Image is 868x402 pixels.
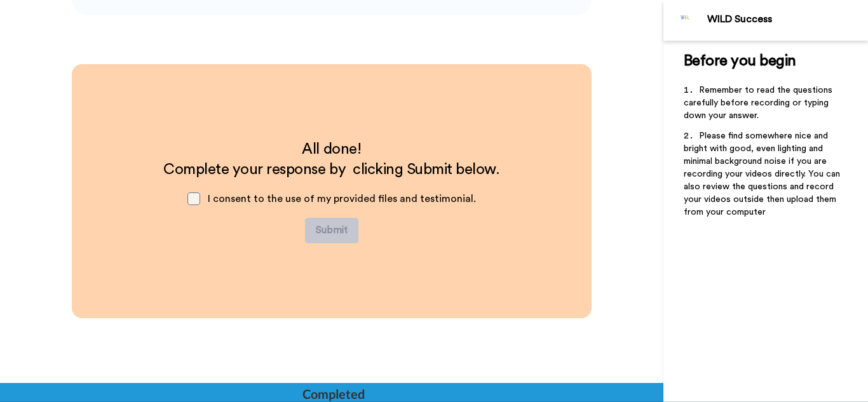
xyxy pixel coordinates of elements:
span: Remember to read the questions carefully before recording or typing down your answer. [684,86,835,120]
div: WILD Success [707,13,867,25]
span: I consent to the use of my provided files and testimonial. [208,194,476,204]
span: Complete your response by clicking Submit below. [163,162,499,177]
span: All done! [302,142,361,157]
span: Please find somewhere nice and bright with good, even lighting and minimal background noise if yo... [684,131,843,217]
span: Before you begin [684,53,796,69]
img: Profile Image [670,5,701,36]
button: Submit [305,218,358,243]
